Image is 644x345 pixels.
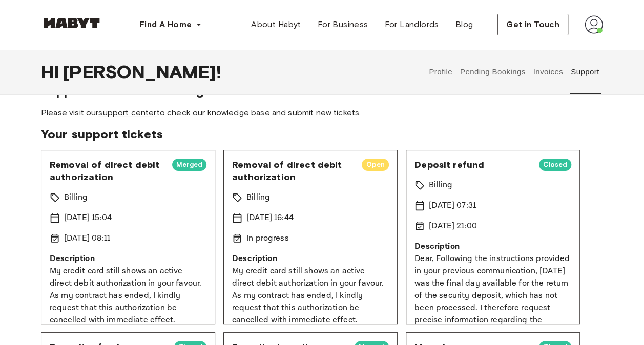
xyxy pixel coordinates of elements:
[64,191,88,204] p: Billing
[246,212,294,224] p: [DATE] 16:44
[246,191,270,204] p: Billing
[414,241,571,253] p: Description
[50,265,206,327] p: My credit card still shows an active direct debit authorization in your favour. As my contract ha...
[429,200,476,212] p: [DATE] 07:31
[98,107,156,117] a: support center
[41,61,63,82] span: Hi
[414,159,531,171] span: Deposit refund
[232,159,354,183] span: Removal of direct debit authorization
[50,159,164,183] span: Removal of direct debit authorization
[506,18,559,31] span: Get in Touch
[459,49,527,94] button: Pending Bookings
[429,179,452,191] p: Billing
[246,232,289,245] p: In progress
[50,253,206,265] p: Description
[532,49,564,94] button: Invoices
[64,232,110,245] p: [DATE] 08:11
[318,18,368,31] span: For Business
[455,18,473,31] span: Blog
[376,14,447,35] a: For Landlords
[447,14,482,35] a: Blog
[497,14,568,35] button: Get in Touch
[251,18,301,31] span: About Habyt
[172,160,206,170] span: Merged
[64,212,112,224] p: [DATE] 15:04
[569,49,600,94] button: Support
[539,160,571,170] span: Closed
[41,18,102,28] img: Habyt
[41,126,603,142] span: Your support tickets
[425,49,603,94] div: user profile tabs
[131,14,210,35] button: Find A Home
[139,18,192,31] span: Find A Home
[428,49,454,94] button: Profile
[232,265,389,327] p: My credit card still shows an active direct debit authorization in your favour. As my contract ha...
[63,61,221,82] span: [PERSON_NAME] !
[243,14,309,35] a: About Habyt
[429,220,477,232] p: [DATE] 21:00
[232,253,389,265] p: Description
[362,160,389,170] span: Open
[384,18,439,31] span: For Landlords
[585,15,603,34] img: avatar
[41,107,603,118] span: Please visit our to check our knowledge base and submit new tickets.
[309,14,377,35] a: For Business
